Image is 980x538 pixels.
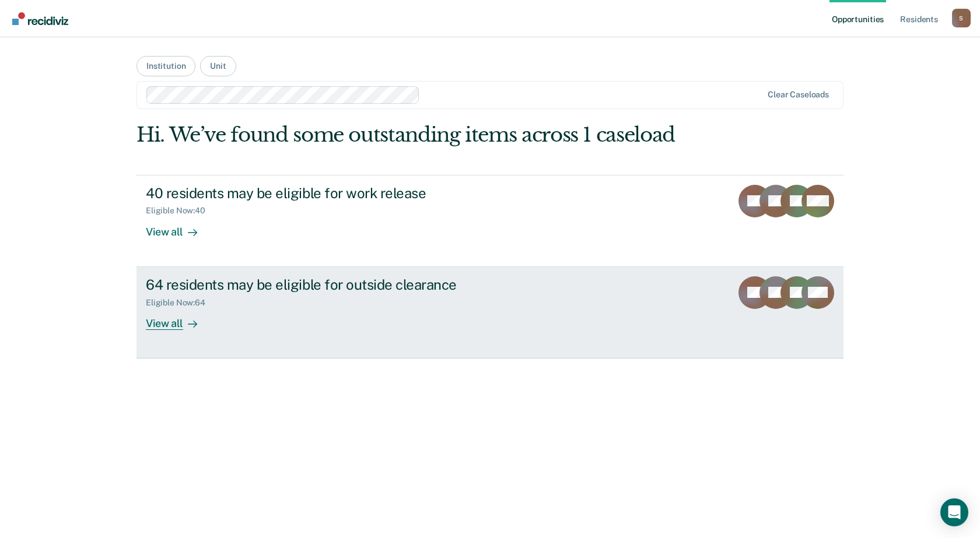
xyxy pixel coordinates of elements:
div: Clear caseloads [768,90,829,100]
div: Hi. We’ve found some outstanding items across 1 caseload [136,123,702,147]
div: View all [146,216,211,238]
button: Unit [200,56,236,76]
a: 40 residents may be eligible for work releaseEligible Now:40View all [136,175,843,267]
button: Institution [136,56,195,76]
div: Open Intercom Messenger [940,498,968,526]
div: 64 residents may be eligible for outside clearance [146,276,555,293]
div: Eligible Now : 40 [146,206,215,216]
a: 64 residents may be eligible for outside clearanceEligible Now:64View all [136,267,843,358]
div: Eligible Now : 64 [146,298,215,308]
div: 40 residents may be eligible for work release [146,185,555,202]
div: S [952,9,971,27]
div: View all [146,307,211,330]
button: Profile dropdown button [952,9,971,27]
img: Recidiviz [12,12,68,25]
